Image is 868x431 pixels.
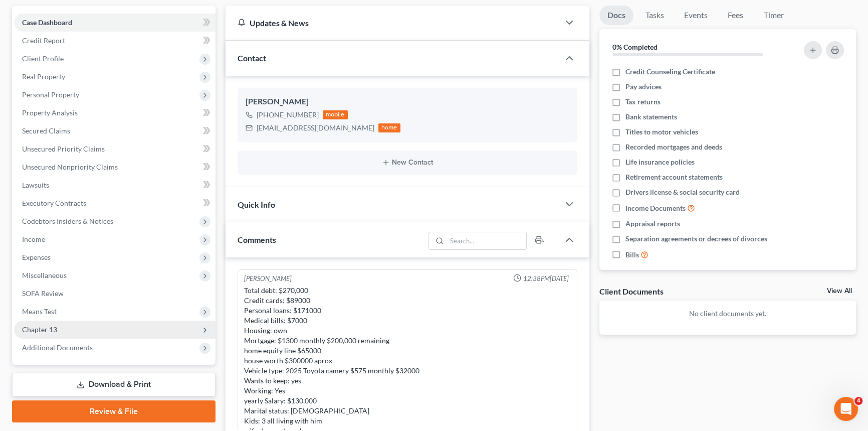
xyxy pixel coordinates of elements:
[625,127,698,137] span: Titles to motor vehicles
[447,232,526,249] input: Search...
[599,6,633,25] a: Docs
[244,274,292,283] div: [PERSON_NAME]
[22,72,65,81] span: Real Property
[238,235,276,244] span: Comments
[14,122,215,140] a: Secured Claims
[637,6,672,25] a: Tasks
[625,203,686,213] span: Income Documents
[625,172,723,182] span: Retirement account statements
[14,104,215,122] a: Property Analysis
[625,82,662,92] span: Pay advices
[257,123,374,133] div: [EMAIL_ADDRESS][DOMAIN_NAME]
[12,400,215,422] a: Review & File
[14,284,215,303] a: SOFA Review
[625,142,722,152] span: Recorded mortgages and deeds
[323,110,348,119] div: mobile
[14,14,215,32] a: Case Dashboard
[22,36,65,45] span: Credit Report
[625,67,715,77] span: Credit Counseling Certificate
[22,126,70,135] span: Secured Claims
[238,200,275,209] span: Quick Info
[14,176,215,194] a: Lawsuits
[607,309,848,319] p: No client documents yet.
[14,194,215,212] a: Executory Contracts
[246,159,569,167] button: New Contact
[22,181,49,189] span: Lawsuits
[523,274,569,283] span: 12:38PM[DATE]
[854,397,862,405] span: 4
[238,18,547,28] div: Updates & News
[827,288,852,295] a: View All
[22,253,51,261] span: Expenses
[22,325,57,334] span: Chapter 13
[22,18,72,27] span: Case Dashboard
[14,140,215,158] a: Unsecured Priority Claims
[246,96,569,108] div: [PERSON_NAME]
[22,108,78,117] span: Property Analysis
[22,217,113,225] span: Codebtors Insiders & Notices
[22,163,118,171] span: Unsecured Nonpriority Claims
[756,6,792,25] a: Timer
[238,53,266,63] span: Contact
[22,343,93,352] span: Additional Documents
[625,157,695,167] span: Life insurance policies
[22,307,57,316] span: Means Test
[720,6,752,25] a: Fees
[22,54,64,63] span: Client Profile
[625,187,740,197] span: Drivers license & social security card
[625,97,661,107] span: Tax returns
[22,271,67,279] span: Miscellaneous
[14,32,215,50] a: Credit Report
[676,6,716,25] a: Events
[22,199,86,207] span: Executory Contracts
[625,250,639,260] span: Bills
[22,235,45,243] span: Income
[625,112,677,122] span: Bank statements
[599,286,664,297] div: Client Documents
[612,43,658,51] strong: 0% Completed
[625,234,767,244] span: Separation agreements or decrees of divorces
[625,219,680,229] span: Appraisal reports
[12,373,215,396] a: Download & Print
[22,289,64,298] span: SOFA Review
[14,158,215,176] a: Unsecured Nonpriority Claims
[22,145,105,153] span: Unsecured Priority Claims
[378,123,400,132] div: home
[257,110,319,120] div: [PHONE_NUMBER]
[22,90,79,99] span: Personal Property
[834,397,858,421] iframe: Intercom live chat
